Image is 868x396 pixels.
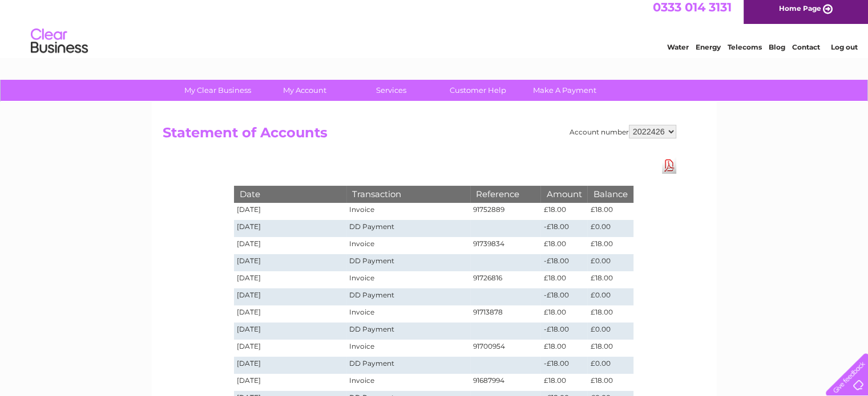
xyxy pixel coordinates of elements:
a: Water [667,48,689,57]
td: Invoice [346,237,470,254]
td: Invoice [346,203,470,220]
a: Log out [830,48,857,57]
td: 91700954 [470,340,541,357]
td: DD Payment [346,357,470,374]
a: Make A Payment [518,80,612,101]
td: [DATE] [234,288,347,305]
td: Invoice [346,271,470,288]
td: -£18.00 [540,322,587,340]
td: [DATE] [234,271,347,288]
th: Transaction [346,186,470,202]
a: 0333 014 3131 [653,6,732,20]
td: 91713878 [470,305,541,322]
td: £0.00 [587,357,633,374]
td: £18.00 [587,237,633,254]
td: 91726816 [470,271,541,288]
td: DD Payment [346,220,470,237]
td: DD Payment [346,322,470,340]
a: Contact [792,48,820,57]
img: logo.png [30,30,88,64]
td: 91739834 [470,237,541,254]
th: Reference [470,186,541,202]
td: £18.00 [540,305,587,322]
td: [DATE] [234,305,347,322]
td: [DATE] [234,357,347,374]
td: [DATE] [234,237,347,254]
td: [DATE] [234,254,347,271]
td: DD Payment [346,254,470,271]
td: [DATE] [234,340,347,357]
th: Amount [540,186,587,202]
a: Blog [769,48,785,57]
td: -£18.00 [540,220,587,237]
td: Invoice [346,305,470,322]
td: -£18.00 [540,288,587,305]
div: Clear Business is a trading name of Verastar Limited (registered in [GEOGRAPHIC_DATA] No. 3667643... [165,6,704,55]
td: [DATE] [234,322,347,340]
a: Telecoms [728,48,762,57]
td: [DATE] [234,203,347,220]
td: £18.00 [540,203,587,220]
td: £18.00 [587,340,633,357]
td: -£18.00 [540,254,587,271]
td: £0.00 [587,254,633,271]
a: My Account [257,80,352,101]
a: Services [344,80,438,101]
td: £18.00 [587,374,633,391]
td: DD Payment [346,288,470,305]
h2: Statement of Accounts [163,125,676,146]
td: -£18.00 [540,357,587,374]
td: £0.00 [587,220,633,237]
td: Invoice [346,374,470,391]
td: £18.00 [540,374,587,391]
a: Customer Help [431,80,525,101]
th: Date [234,186,347,202]
a: My Clear Business [171,80,265,101]
td: £18.00 [540,237,587,254]
td: £0.00 [587,288,633,305]
th: Balance [587,186,633,202]
td: £18.00 [540,340,587,357]
td: £18.00 [587,271,633,288]
a: Energy [696,48,721,57]
td: £18.00 [587,203,633,220]
td: [DATE] [234,220,347,237]
td: [DATE] [234,374,347,391]
td: £18.00 [587,305,633,322]
td: 91687994 [470,374,541,391]
div: Account number [570,125,676,138]
a: Download Pdf [662,157,676,174]
td: Invoice [346,340,470,357]
td: 91752889 [470,203,541,220]
td: £0.00 [587,322,633,340]
td: £18.00 [540,271,587,288]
